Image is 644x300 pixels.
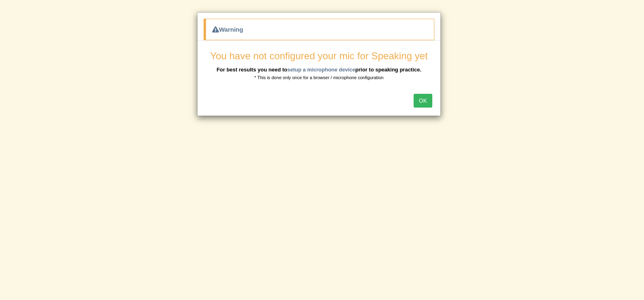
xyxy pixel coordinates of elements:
span: You have not configured your mic for Speaking yet [210,50,427,61]
a: setup a microphone device [287,67,356,73]
div: Warning [204,19,434,40]
b: For best results you need to prior to speaking practice. [217,67,421,73]
button: OK [414,94,432,108]
small: * This is done only once for a browser / microphone configuration [254,75,384,80]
